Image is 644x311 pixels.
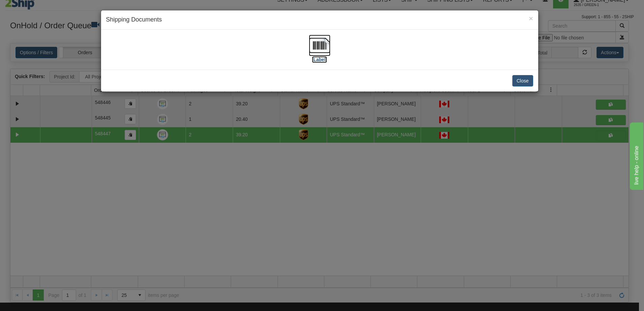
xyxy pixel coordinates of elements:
[629,121,643,190] iframe: chat widget
[312,56,327,63] label: [Label]
[529,15,533,22] button: Close
[309,42,330,62] a: [Label]
[106,15,533,24] h4: Shipping Documents
[5,4,62,12] div: live help - online
[529,14,533,22] span: ×
[309,35,330,56] img: barcode.jpg
[512,75,533,87] button: Close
